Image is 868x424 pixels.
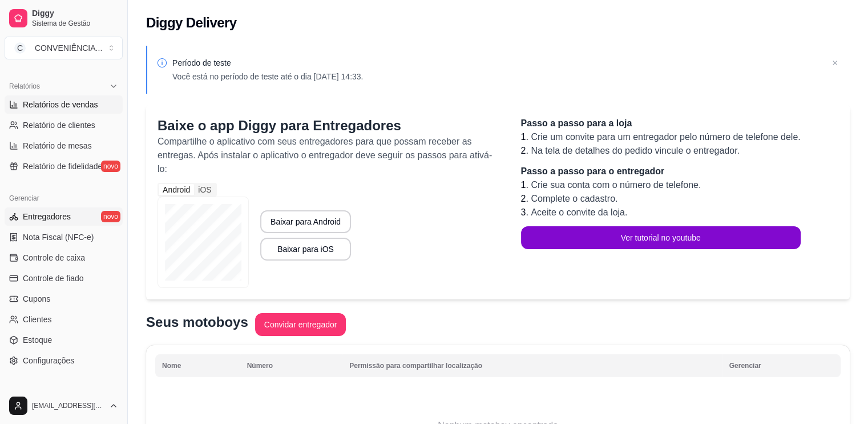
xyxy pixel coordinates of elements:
span: Nota Fiscal (NFC-e) [23,231,94,243]
li: 3. [521,206,801,219]
a: Relatório de mesas [5,137,123,155]
button: Baixar para Android [260,210,351,233]
a: Cupons [5,290,123,308]
th: Nome [155,354,240,377]
span: Aceite o convite da loja. [531,207,627,217]
span: Crie sua conta com o número de telefone. [531,180,701,190]
span: Sistema de Gestão [32,19,118,28]
th: Permissão para compartilhar localização [342,354,722,377]
span: Crie um convite para um entregador pelo número de telefone dele. [531,132,800,142]
th: Número [240,354,343,377]
a: Configurações [5,351,123,370]
div: CONVENIÊNCIA ... [35,42,102,54]
a: Relatório de fidelidadenovo [5,157,123,175]
span: Relatório de fidelidade [23,161,102,172]
a: Nota Fiscal (NFC-e) [5,228,123,246]
a: Entregadoresnovo [5,207,123,226]
span: Controle de caixa [23,252,85,263]
span: Clientes [23,314,52,325]
th: Gerenciar [722,354,841,377]
p: Baixe o app Diggy para Entregadores [158,117,498,135]
li: 1. [521,178,801,192]
p: Você está no período de teste até o dia [DATE] 14:33. [172,71,363,82]
button: Convidar entregador [255,313,346,336]
button: [EMAIL_ADDRESS][DOMAIN_NAME] [5,392,123,419]
span: Entregadores [23,211,71,222]
span: Relatório de clientes [23,119,95,131]
h2: Diggy Delivery [146,14,236,32]
span: Na tela de detalhes do pedido vincule o entregador. [531,146,740,155]
p: Passo a passo para o entregador [521,165,801,178]
p: Passo a passo para a loja [521,117,801,130]
div: Diggy [5,383,123,402]
span: Estoque [23,334,52,346]
button: Baixar para iOS [260,238,351,261]
li: 2. [521,192,801,206]
a: DiggySistema de Gestão [5,5,123,32]
button: Ver tutorial no youtube [521,226,801,249]
span: Configurações [23,355,74,366]
span: Complete o cadastro. [531,194,617,203]
div: iOS [194,184,215,195]
span: Cupons [23,293,50,305]
li: 2. [521,144,801,158]
a: Controle de caixa [5,249,123,267]
a: Controle de fiado [5,269,123,287]
div: Android [159,184,194,195]
a: Relatório de clientes [5,116,123,134]
p: Período de teste [172,57,363,69]
a: Clientes [5,310,123,329]
a: Relatórios de vendas [5,95,123,114]
span: Relatórios de vendas [23,99,98,110]
span: Controle de fiado [23,273,84,284]
span: Relatório de mesas [23,140,92,151]
span: Diggy [32,9,118,19]
button: Select a team [5,37,123,59]
li: 1. [521,130,801,144]
span: C [14,42,26,54]
div: Gerenciar [5,189,123,207]
p: Seus motoboys [146,313,248,331]
span: [EMAIL_ADDRESS][DOMAIN_NAME] [32,401,104,410]
p: Compartilhe o aplicativo com seus entregadores para que possam receber as entregas. Após instalar... [158,135,498,176]
a: Estoque [5,331,123,349]
span: Relatórios [9,82,40,91]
